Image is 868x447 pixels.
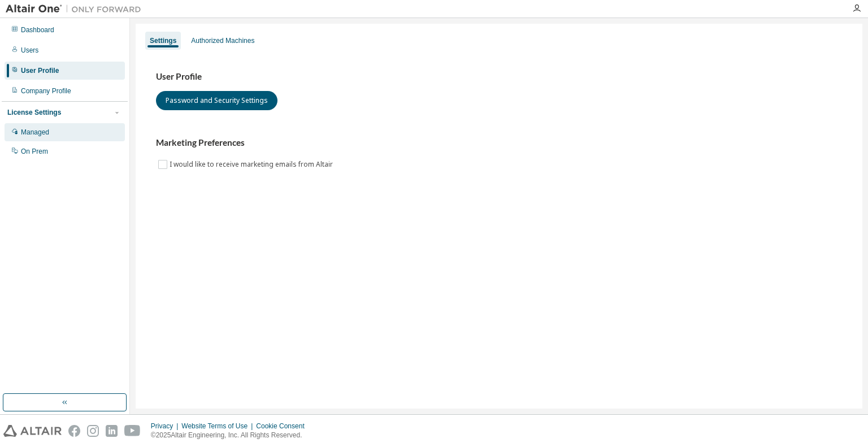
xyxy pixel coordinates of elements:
div: User Profile [21,66,59,75]
img: Altair One [6,3,147,15]
div: Website Terms of Use [181,422,256,431]
div: Dashboard [21,25,54,34]
h3: Marketing Preferences [156,137,842,149]
img: youtube.svg [124,425,141,437]
img: instagram.svg [87,425,99,437]
div: Cookie Consent [256,422,311,431]
div: Settings [150,36,176,45]
div: Users [21,46,38,55]
img: linkedin.svg [106,425,118,437]
div: License Settings [7,108,61,117]
button: Password and Security Settings [156,91,277,110]
div: On Prem [21,147,48,156]
div: Privacy [151,422,181,431]
div: Company Profile [21,86,71,96]
p: © 2025 Altair Engineering, Inc. All Rights Reserved. [151,431,311,440]
img: altair_logo.svg [3,425,62,437]
img: facebook.svg [68,425,80,437]
label: I would like to receive marketing emails from Altair [170,158,335,171]
div: Authorized Machines [191,36,254,45]
div: Managed [21,128,49,137]
h3: User Profile [156,71,842,83]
